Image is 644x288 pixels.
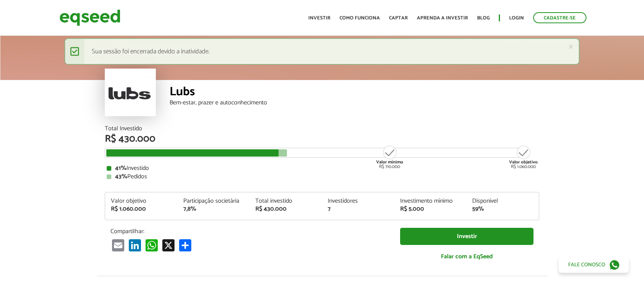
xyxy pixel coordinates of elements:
[308,16,330,21] a: Investir
[417,16,468,21] a: Aprenda a investir
[400,249,533,264] a: Falar com a EqSeed
[105,134,539,144] div: R$ 430.000
[509,145,538,169] div: R$ 1.060.000
[328,198,389,204] div: Investidores
[533,12,586,23] a: Cadastre-se
[161,239,176,251] a: X
[400,206,461,212] div: R$ 5.000
[569,43,573,51] a: ×
[509,158,538,166] strong: Valor objetivo
[170,86,539,100] div: Lubs
[127,239,143,251] a: LinkedIn
[115,163,127,173] strong: 41%
[400,198,461,204] div: Investimento mínimo
[170,100,539,106] div: Bem-estar, prazer e autoconhecimento
[255,206,316,212] div: R$ 430.000
[115,171,127,182] strong: 43%
[375,145,404,169] div: R$ 710.000
[64,38,580,65] div: Sua sessão foi encerrada devido a inatividade.
[111,228,389,235] p: Compartilhar:
[255,198,316,204] div: Total investido
[183,206,244,212] div: 7,8%
[59,8,120,28] img: EqSeed
[178,239,193,251] a: Compartilhar
[509,16,524,21] a: Login
[472,206,533,212] div: 59%
[111,198,172,204] div: Valor objetivo
[376,158,403,166] strong: Valor mínimo
[107,174,537,180] div: Pedidos
[105,126,539,132] div: Total Investido
[389,16,408,21] a: Captar
[144,239,159,251] a: WhatsApp
[477,16,490,21] a: Blog
[111,206,172,212] div: R$ 1.060.000
[183,198,244,204] div: Participação societária
[328,206,389,212] div: 7
[472,198,533,204] div: Disponível
[107,165,537,171] div: Investido
[340,16,380,21] a: Como funciona
[559,257,629,273] a: Fale conosco
[111,239,126,251] a: Email
[400,228,533,245] a: Investir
